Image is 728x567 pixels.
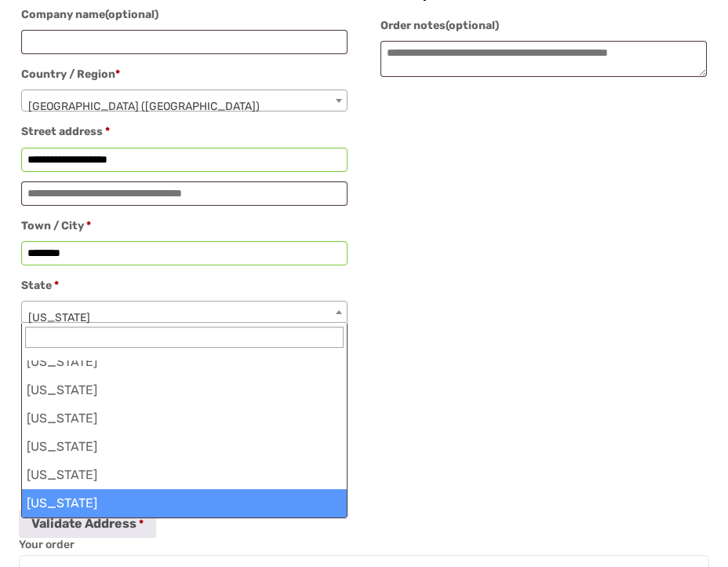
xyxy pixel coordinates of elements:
label: Company name [21,4,348,26]
li: [US_STATE] [22,461,347,489]
label: Street address [21,121,348,143]
span: Country / Region [21,90,348,112]
label: Country / Region [21,64,348,86]
li: [US_STATE] [22,348,347,376]
span: (optional) [446,19,499,32]
span: State [21,301,348,323]
label: Town / City [21,215,348,237]
li: [US_STATE] [22,489,347,518]
label: Order notes [380,15,707,37]
h3: Your order [19,538,709,552]
span: (optional) [105,8,158,21]
li: [US_STATE] [22,376,347,404]
li: [US_STATE] [22,433,347,461]
button: Validate Address [19,510,156,538]
span: United States (US) [22,90,347,123]
label: State [21,275,348,297]
li: [US_STATE] [22,404,347,433]
span: Wisconsin [22,302,347,335]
